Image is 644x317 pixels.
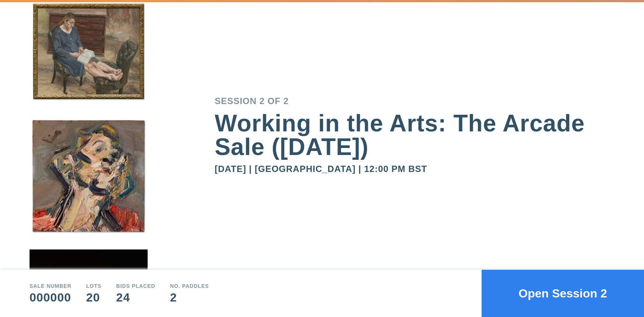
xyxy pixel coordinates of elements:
[215,97,614,106] div: Session 2 of 2
[30,162,148,264] img: small
[170,292,209,303] div: 2
[116,292,155,303] div: 24
[215,165,614,173] div: [DATE] | [GEOGRAPHIC_DATA] | 12:00 PM BST
[116,283,155,289] div: Bids Placed
[86,283,101,289] div: Lots
[482,270,644,317] button: Open Session 2
[215,111,614,159] div: Working in the Arts: The Arcade Sale ([DATE])
[30,292,72,303] div: 000000
[86,292,101,303] div: 20
[170,283,209,289] div: No. Paddles
[30,283,72,289] div: Sale number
